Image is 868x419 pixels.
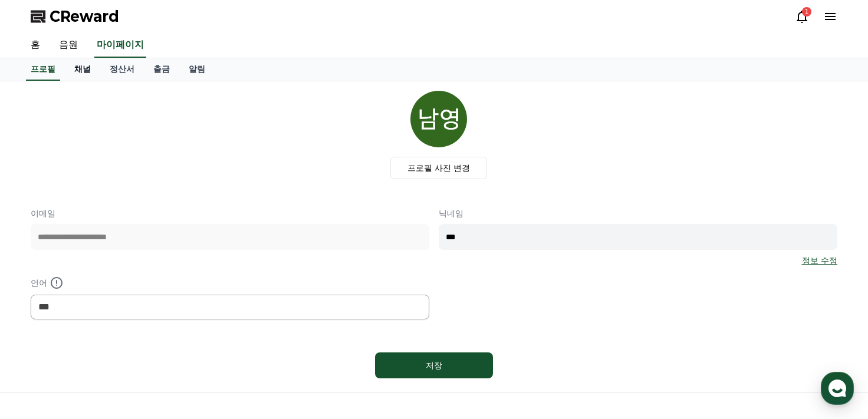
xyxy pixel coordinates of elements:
[179,58,215,81] a: 알림
[410,91,467,147] img: profile_image
[4,321,78,351] a: 홈
[182,339,196,348] span: 설정
[26,58,60,81] a: 프로필
[375,352,493,378] button: 저장
[802,7,811,17] div: 1
[50,7,119,26] span: CReward
[50,33,87,58] a: 음원
[31,207,429,219] p: 이메일
[390,157,488,179] label: 프로필 사진 변경
[108,339,122,349] span: 대화
[37,339,44,348] span: 홈
[31,276,429,290] p: 언어
[21,33,50,58] a: 홈
[399,359,469,371] div: 저장
[795,9,809,24] a: 1
[439,207,837,219] p: 닉네임
[94,33,146,58] a: 마이페이지
[65,58,100,81] a: 채널
[31,7,119,26] a: CReward
[144,58,179,81] a: 출금
[802,255,837,266] a: 정보 수정
[100,58,144,81] a: 정산서
[78,321,152,351] a: 대화
[152,321,226,351] a: 설정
